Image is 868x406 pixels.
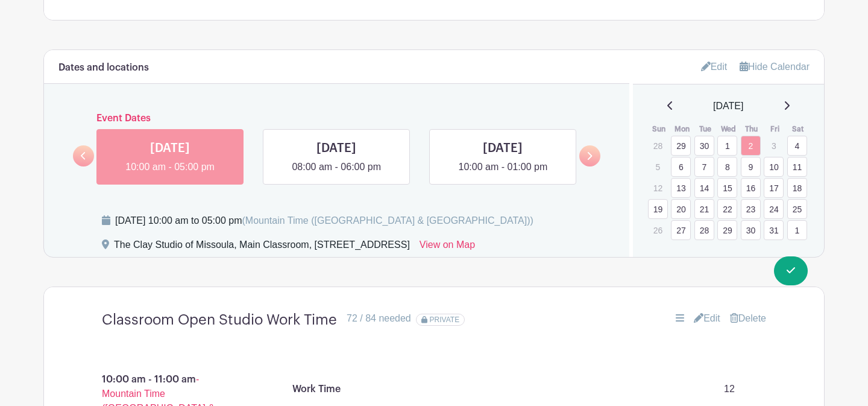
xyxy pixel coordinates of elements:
span: (Mountain Time ([GEOGRAPHIC_DATA] & [GEOGRAPHIC_DATA])) [242,215,533,226]
a: 11 [787,157,807,177]
a: 10 [764,157,784,177]
h6: Event Dates [94,113,579,124]
a: 22 [717,199,737,219]
span: PRIVATE [430,316,460,324]
p: Work Time [292,382,341,396]
a: 25 [787,199,807,219]
a: 1 [787,220,807,240]
div: [DATE] 10:00 am to 05:00 pm [115,214,533,228]
a: 7 [694,157,714,177]
h6: Dates and locations [58,62,149,74]
a: 18 [787,178,807,198]
a: 31 [764,220,784,240]
p: 28 [648,136,668,155]
th: Wed [717,123,740,135]
a: 19 [648,199,668,219]
a: Edit [694,311,720,326]
a: 23 [741,199,761,219]
p: 5 [648,157,668,176]
a: 16 [741,178,761,198]
p: 26 [648,221,668,239]
a: 1 [717,136,737,156]
p: 3 [764,136,784,155]
p: 12 [648,179,668,197]
div: The Clay Studio of Missoula, Main Classroom, [STREET_ADDRESS] [114,238,410,257]
a: 17 [764,178,784,198]
a: View on Map [420,238,475,257]
th: Thu [740,123,764,135]
a: 6 [671,157,691,177]
a: 2 [741,136,761,156]
a: 15 [717,178,737,198]
th: Tue [694,123,717,135]
span: [DATE] [713,99,743,113]
a: 29 [717,220,737,240]
a: Delete [730,311,766,326]
a: 21 [694,199,714,219]
a: Hide Calendar [740,62,810,72]
a: 24 [764,199,784,219]
th: Sat [787,123,810,135]
div: 72 / 84 needed [347,311,411,326]
th: Fri [763,123,787,135]
p: 12 [702,377,756,401]
a: Edit [701,57,728,77]
th: Mon [670,123,694,135]
a: 28 [694,220,714,240]
a: 9 [741,157,761,177]
a: 8 [717,157,737,177]
a: 30 [741,220,761,240]
th: Sun [647,123,671,135]
a: 14 [694,178,714,198]
a: 13 [671,178,691,198]
a: 20 [671,199,691,219]
a: 30 [694,136,714,156]
a: 29 [671,136,691,156]
a: 4 [787,136,807,156]
h4: Classroom Open Studio Work Time [102,311,337,329]
a: 27 [671,220,691,240]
